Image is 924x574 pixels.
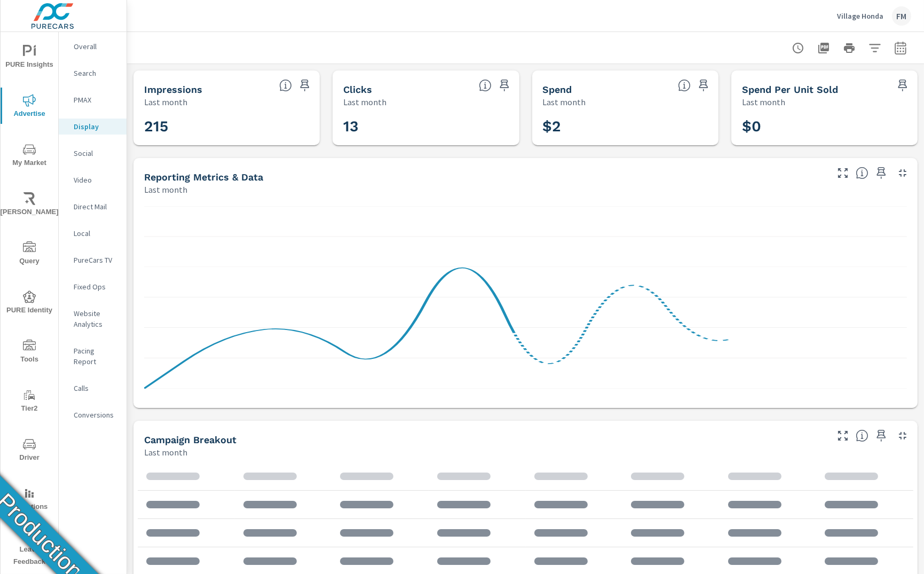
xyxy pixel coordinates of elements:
span: Save this to your personalized report [296,77,313,94]
span: Driver [4,438,55,464]
h5: Reporting Metrics & Data [144,171,263,183]
span: Query [4,241,55,268]
p: Website Analytics [74,308,118,329]
span: Leave Feedback [4,530,55,568]
p: Fixed Ops [74,281,118,292]
button: "Export Report to PDF" [813,37,834,59]
p: PMAX [74,95,118,105]
span: Understand Display data over time and see how metrics compare to each other. [856,167,868,179]
p: Local [74,228,118,239]
div: nav menu [1,32,58,572]
button: Make Fullscreen [834,164,851,182]
span: Operations [4,487,55,513]
span: Tier2 [4,389,55,415]
p: Last month [543,96,586,108]
span: Save this to your personalized report [496,77,513,94]
div: FM [892,6,911,26]
div: Conversions [59,407,127,423]
div: PMAX [59,92,127,108]
span: [PERSON_NAME] [4,192,55,218]
span: The number of times an ad was shown on your behalf. [279,79,292,92]
div: Fixed Ops [59,279,127,295]
div: PureCars TV [59,252,127,268]
span: Save this to your personalized report [894,77,911,94]
p: Calls [74,383,118,394]
span: Tools [4,340,55,366]
span: PURE Insights [4,45,55,71]
div: Direct Mail [59,199,127,215]
p: Direct Mail [74,201,118,212]
span: Save this to your personalized report [873,164,890,182]
p: Last month [144,96,187,108]
span: The number of times an ad was clicked by a consumer. [479,79,492,92]
p: Video [74,175,118,185]
p: Conversions [74,410,118,420]
div: Social [59,145,127,161]
p: Pacing Report [74,345,118,367]
p: Village Honda [837,11,883,21]
p: Last month [144,446,187,459]
h5: Campaign Breakout [144,434,236,445]
div: Display [59,119,127,135]
div: Website Analytics [59,305,127,332]
p: Social [74,148,118,159]
div: Overall [59,38,127,54]
button: Minimize Widget [894,164,911,182]
div: Search [59,65,127,81]
button: Minimize Widget [894,427,911,444]
span: The amount of money spent on advertising during the period. [678,79,691,92]
h3: 215 [144,117,309,136]
h5: Spend [543,84,572,95]
div: Video [59,172,127,188]
button: Print Report [839,37,860,59]
span: PURE Identity [4,290,55,317]
div: Local [59,225,127,241]
button: Apply Filters [864,37,886,59]
h3: 13 [343,117,508,136]
button: Make Fullscreen [834,427,851,444]
p: Overall [74,41,118,52]
button: Select Date Range [890,37,911,59]
span: This is a summary of Display performance results by campaign. Each column can be sorted. [856,429,868,442]
h3: $0 [742,117,907,136]
span: My Market [4,143,55,169]
span: Save this to your personalized report [873,427,890,444]
h5: Spend Per Unit Sold [742,84,838,95]
div: Calls [59,380,127,396]
h3: $2 [543,117,708,136]
div: Pacing Report [59,343,127,369]
p: Last month [144,183,187,196]
p: Search [74,68,118,78]
h5: Clicks [343,84,372,95]
span: Save this to your personalized report [695,77,712,94]
h5: Impressions [144,84,202,95]
p: Last month [343,96,386,108]
p: Display [74,121,118,132]
span: Advertise [4,94,55,120]
p: Last month [742,96,785,108]
p: PureCars TV [74,255,118,265]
